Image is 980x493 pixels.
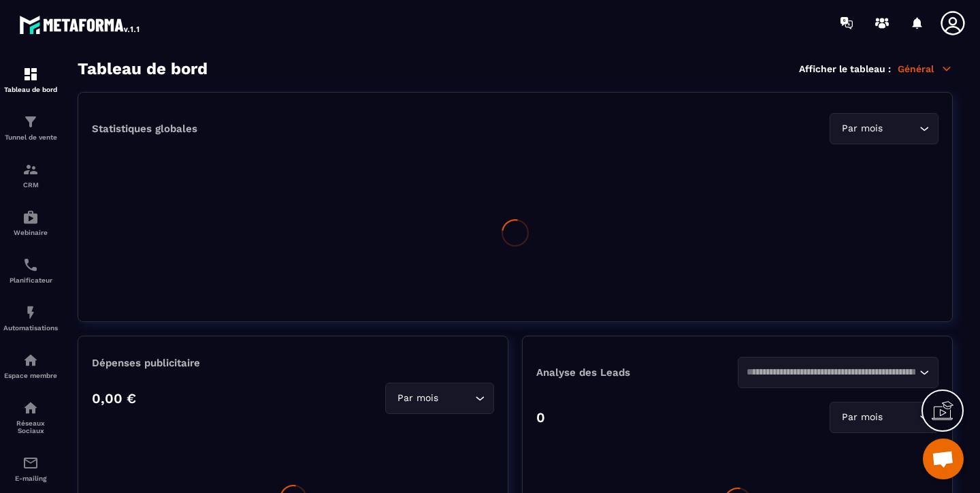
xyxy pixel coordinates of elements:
p: Analyse des Leads [536,366,738,379]
img: logo [19,12,142,37]
input: Search for option [885,121,916,136]
img: formation [22,161,39,178]
span: Par mois [838,121,885,136]
img: automations [22,304,39,321]
p: Tableau de bord [3,86,58,93]
div: Search for option [738,357,939,388]
a: schedulerschedulerPlanificateur [3,246,58,294]
a: formationformationTunnel de vente [3,104,58,151]
span: Par mois [838,410,885,425]
p: E-mailing [3,475,58,482]
a: emailemailE-mailing [3,445,58,492]
a: social-networksocial-networkRéseaux Sociaux [3,389,58,445]
a: automationsautomationsAutomatisations [3,294,58,342]
h3: Tableau de bord [78,59,208,78]
p: 0,00 € [92,390,136,407]
input: Search for option [441,391,472,406]
p: 0 [536,409,545,426]
img: scheduler [22,257,39,273]
span: Par mois [394,391,441,406]
a: automationsautomationsWebinaire [3,199,58,246]
p: Espace membre [3,372,58,379]
img: formation [22,114,39,130]
div: Search for option [385,383,494,414]
a: formationformationTableau de bord [3,56,58,104]
p: Afficher le tableau : [799,63,891,74]
p: Statistiques globales [92,123,197,135]
input: Search for option [885,410,916,425]
div: Search for option [830,113,938,144]
img: social-network [22,400,39,416]
img: formation [22,66,39,82]
a: automationsautomationsEspace membre [3,342,58,389]
p: Automatisations [3,324,58,332]
p: Webinaire [3,229,58,236]
p: Tunnel de vente [3,133,58,141]
p: Général [898,63,953,75]
div: Search for option [830,402,938,433]
p: Planificateur [3,276,58,284]
p: CRM [3,181,58,189]
img: automations [22,352,39,368]
a: Ouvrir le chat [923,439,964,479]
img: automations [22,209,39,225]
input: Search for option [747,365,917,380]
p: Réseaux Sociaux [3,419,58,434]
a: formationformationCRM [3,151,58,199]
p: Dépenses publicitaire [92,357,494,369]
img: email [22,455,39,471]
